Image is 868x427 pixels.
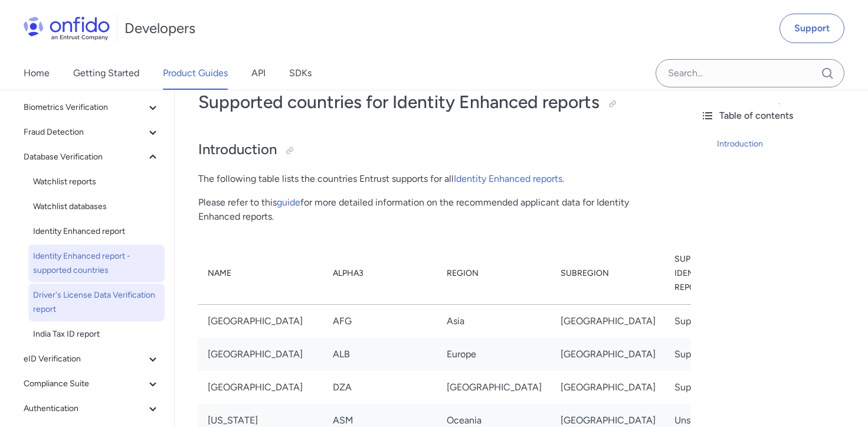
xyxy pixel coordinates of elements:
th: Supported Identity Report [665,243,738,305]
td: Supported [665,371,738,404]
a: Home [24,57,50,90]
span: India Tax ID report [33,327,160,341]
span: Driver's License Data Verification report [33,288,160,317]
span: Watchlist reports [33,175,160,189]
img: Onfido Logo [24,17,110,40]
td: Supported [665,304,738,338]
a: Identity Enhanced reports [454,173,562,184]
a: Identity Enhanced report - supported countries [28,245,165,282]
th: Alpha3 [323,243,437,305]
td: AFG [323,304,437,338]
button: Authentication [19,397,165,421]
button: Compliance Suite [19,372,165,396]
a: guide [277,197,300,208]
h2: Introduction [198,140,667,160]
span: Identity Enhanced report - supported countries [33,249,160,278]
a: API [251,57,266,90]
a: Getting Started [73,57,139,90]
a: Identity Enhanced report [28,220,165,243]
td: [GEOGRAPHIC_DATA] [437,371,551,404]
td: Europe [437,338,551,371]
a: Support [779,14,844,43]
div: Table of contents [700,109,859,123]
span: eID Verification [24,352,146,366]
span: Fraud Detection [24,125,146,139]
p: The following table lists the countries Entrust supports for all . [198,172,667,186]
span: Database Verification [24,150,146,164]
a: Watchlist databases [28,195,165,219]
span: Authentication [24,402,146,416]
th: Name [198,243,323,305]
a: India Tax ID report [28,322,165,346]
span: Watchlist databases [33,200,160,214]
input: Onfido search input field [656,59,844,87]
span: Biometrics Verification [24,100,146,115]
td: [GEOGRAPHIC_DATA] [198,304,323,338]
td: [GEOGRAPHIC_DATA] [551,338,665,371]
th: Region [437,243,551,305]
h1: Supported countries for Identity Enhanced reports [198,90,667,114]
span: Identity Enhanced report [33,224,160,239]
a: Watchlist reports [28,170,165,194]
th: Subregion [551,243,665,305]
td: [GEOGRAPHIC_DATA] [198,338,323,371]
button: eID Verification [19,347,165,371]
a: Product Guides [163,57,228,90]
a: Driver's License Data Verification report [28,283,165,321]
td: [GEOGRAPHIC_DATA] [551,371,665,404]
button: Biometrics Verification [19,96,165,119]
h1: Developers [125,19,195,38]
td: [GEOGRAPHIC_DATA] [551,304,665,338]
td: [GEOGRAPHIC_DATA] [198,371,323,404]
td: Supported [665,338,738,371]
a: SDKs [289,57,312,90]
a: Introduction [717,137,859,151]
p: Please refer to this for more detailed information on the recommended applicant data for Identity... [198,195,667,224]
span: Compliance Suite [24,377,146,391]
td: ALB [323,338,437,371]
td: Asia [437,304,551,338]
td: DZA [323,371,437,404]
button: Fraud Detection [19,120,165,144]
button: Database Verification [19,145,165,169]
